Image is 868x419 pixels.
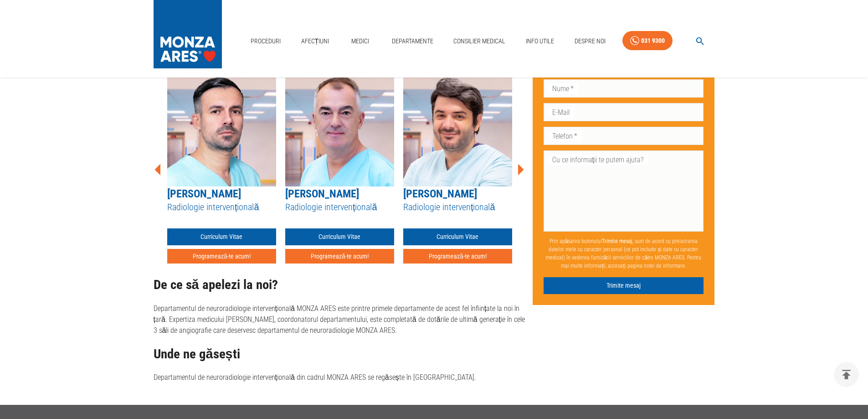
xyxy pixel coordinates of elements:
a: [PERSON_NAME] [167,187,241,200]
h5: Radiologie intervențională [167,201,276,213]
p: Departamentul de neuroradiologie intervențională din cadrul MONZA ARES se regăsește în [GEOGRAPHI... [154,372,525,383]
div: 031 9300 [641,35,665,47]
button: Programează-te acum! [285,249,394,264]
a: Proceduri [247,32,284,51]
button: Programează-te acum! [167,249,276,264]
a: Info Utile [522,32,558,51]
b: Trimite mesaj [602,238,632,244]
h2: Unde ne găsești [154,347,525,362]
a: Medici [346,32,375,51]
a: [PERSON_NAME] [403,187,477,200]
h5: Radiologie intervențională [285,201,394,213]
button: Programează-te acum! [403,249,512,264]
img: Dr. Razvan Stanciulescu [167,72,276,186]
button: delete [834,362,859,387]
p: Prin apăsarea butonului , sunt de acord cu prelucrarea datelor mele cu caracter personal (ce pot ... [544,233,704,274]
a: Curriculum Vitae [285,228,394,245]
img: Dr. Sebastian Botezatu [403,72,512,186]
h2: De ce să apelezi la noi? [154,278,525,292]
button: Trimite mesaj [544,277,704,294]
p: Departamentul de neuroradiologie intervențională MONZA ARES este printre primele departamente de ... [154,303,525,336]
a: Curriculum Vitae [167,228,276,245]
a: Curriculum Vitae [403,228,512,245]
a: Consilier Medical [450,32,509,51]
a: Despre Noi [571,32,609,51]
a: Departamente [388,32,437,51]
a: [PERSON_NAME] [285,187,359,200]
h5: Radiologie intervențională [403,201,512,213]
a: Afecțiuni [298,32,333,51]
a: 031 9300 [622,31,673,51]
